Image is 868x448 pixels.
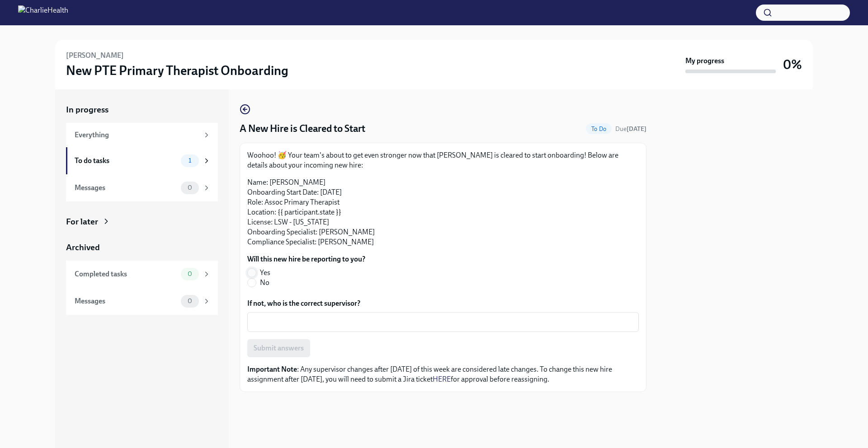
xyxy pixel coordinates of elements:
[247,365,297,373] strong: Important Note
[240,122,365,135] h4: A New Hire is Cleared to Start
[247,150,639,170] p: Woohoo! 🥳 Your team's about to get even stronger now that [PERSON_NAME] is cleared to start onboa...
[66,216,218,228] a: For later
[247,254,365,264] label: Will this new hire be reporting to you?
[66,261,218,288] a: Completed tasks0
[260,278,269,288] span: No
[433,375,451,383] a: HERE
[182,271,198,277] span: 0
[66,123,218,147] a: Everything
[783,56,802,73] h3: 0%
[75,269,177,279] div: Completed tasks
[247,364,639,384] p: : Any supervisor changes after [DATE] of this week are considered late changes. To change this ne...
[586,126,612,132] span: To Do
[75,183,177,193] div: Messages
[247,177,639,247] p: Name: [PERSON_NAME] Onboarding Start Date: [DATE] Role: Assoc Primary Therapist Location: {{ part...
[66,216,98,228] div: For later
[75,296,177,306] div: Messages
[627,125,646,133] strong: [DATE]
[75,156,177,166] div: To do tasks
[66,51,124,61] h6: [PERSON_NAME]
[615,125,646,133] span: August 24th, 2025 10:00
[182,298,198,304] span: 0
[66,104,218,116] a: In progress
[685,56,724,66] strong: My progress
[182,184,198,191] span: 0
[66,288,218,315] a: Messages0
[18,5,68,20] img: CharlieHealth
[260,268,270,278] span: Yes
[247,299,639,308] label: If not, who is the correct supervisor?
[75,130,199,140] div: Everything
[66,147,218,174] a: To do tasks1
[66,62,288,79] h3: New PTE Primary Therapist Onboarding
[66,242,218,253] a: Archived
[615,125,646,133] span: Due
[66,174,218,201] a: Messages0
[183,157,197,164] span: 1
